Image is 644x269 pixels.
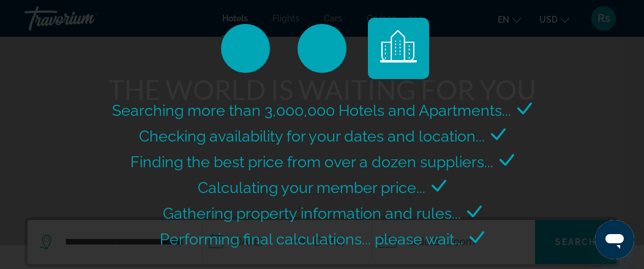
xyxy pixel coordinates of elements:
span: Searching more than 3,000,000 Hotels and Apartments... [112,101,511,119]
span: Finding the best price from over a dozen suppliers... [130,153,493,171]
span: Calculating your member price... [198,178,425,197]
span: Gathering property information and rules... [163,204,461,222]
span: Performing final calculations... please wait... [160,230,463,248]
span: Checking availability for your dates and location... [139,127,485,145]
iframe: Button to launch messaging window [595,220,634,259]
